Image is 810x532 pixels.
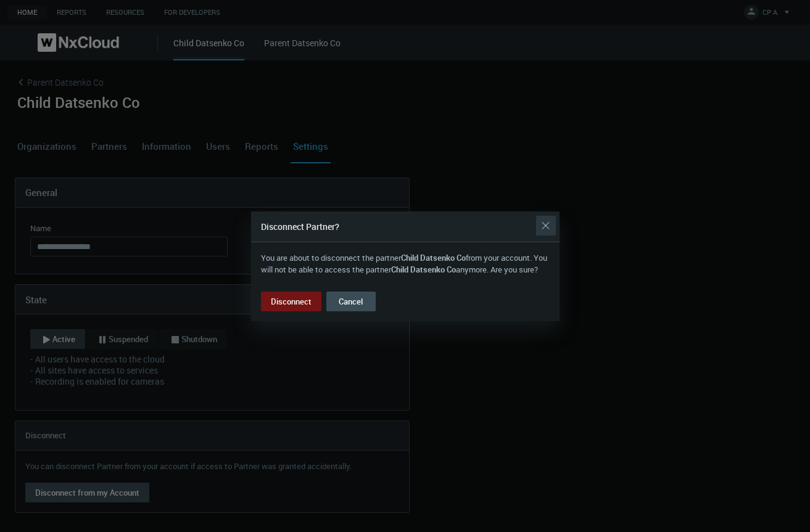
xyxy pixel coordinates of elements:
[536,216,556,235] button: Close
[261,292,321,311] button: Disconnect
[391,264,456,275] b: Child Datsenko Co
[261,252,550,276] p: You are about to disconnect the partner from your account. You will not be able to access the par...
[339,296,363,307] span: Cancel
[326,292,376,311] button: Cancel
[401,252,466,263] b: Child Datsenko Co
[261,221,339,232] span: Disconnect Partner?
